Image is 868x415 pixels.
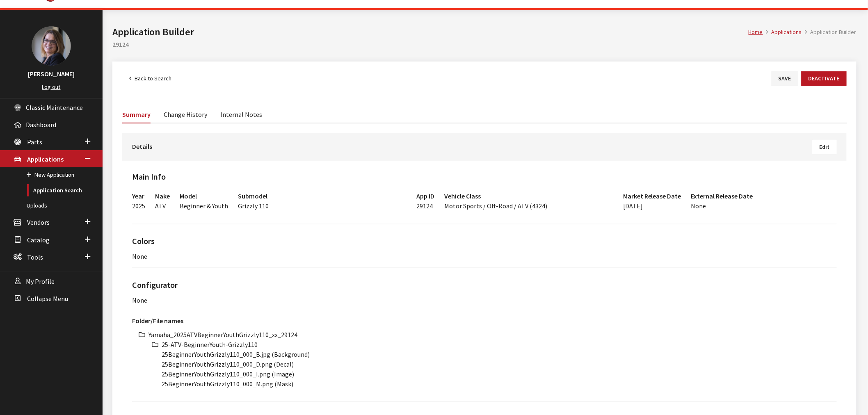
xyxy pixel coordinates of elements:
[122,71,178,86] a: Back to Search
[132,295,837,305] div: None
[26,277,55,285] span: My Profile
[155,191,170,201] h3: Make
[148,330,837,340] li: Yamaha_2025ATVBeginnerYouthGrizzly110_xx_29124
[162,359,837,369] li: 25BeginnerYouthGrizzly110_000_D.png (Decal)
[162,349,837,359] li: 25BeginnerYouthGrizzly110_000_B.jpg (Background)
[180,202,228,210] span: Beginner & Youth
[417,202,433,210] span: 29124
[691,191,753,201] h3: External Release Date
[802,28,857,36] li: Application Builder
[164,105,207,123] a: Change History
[27,155,64,163] span: Applications
[27,294,68,303] span: Collapse Menu
[238,202,269,210] span: Grizzly 110
[749,28,763,36] a: Home
[763,28,802,36] li: Applications
[132,191,145,201] h3: Year
[623,202,643,210] span: [DATE]
[220,105,262,123] a: Internal Notes
[162,340,837,349] li: 25-ATV-BeginnerYouth-Grizzly110
[112,25,749,39] h1: Application Builder
[27,236,50,244] span: Catalog
[820,143,830,150] span: Edit
[445,191,614,201] h3: Vehicle Class
[813,140,837,154] button: Edit Details
[122,105,151,123] a: Summary
[132,279,837,291] h2: Configurator
[27,253,43,261] span: Tools
[132,140,837,154] h3: Details
[132,316,837,326] h3: Folder/File names
[417,191,435,201] h3: App ID
[162,369,837,379] li: 25BeginnerYouthGrizzly110_000_I.png (Image)
[26,103,83,112] span: Classic Maintenance
[132,251,837,261] div: None
[8,69,94,79] h3: [PERSON_NAME]
[132,235,837,247] h2: Colors
[32,26,71,66] img: Kim Callahan Collins
[132,171,837,183] h2: Main Info
[155,202,166,210] span: ATV
[623,191,681,201] h3: Market Release Date
[445,202,548,210] span: Motor Sports / Off-Road / ATV (4324)
[802,71,847,86] button: Deactivate
[112,39,857,49] h2: 29124
[27,219,50,227] span: Vendors
[42,83,61,91] a: Log out
[26,121,56,129] span: Dashboard
[691,202,706,210] span: None
[238,191,407,201] h3: Submodel
[772,71,798,86] button: Save
[27,138,42,146] span: Parts
[180,191,228,201] h3: Model
[132,202,145,210] span: 2025
[162,379,837,389] li: 25BeginnerYouthGrizzly110_000_M.png (Mask)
